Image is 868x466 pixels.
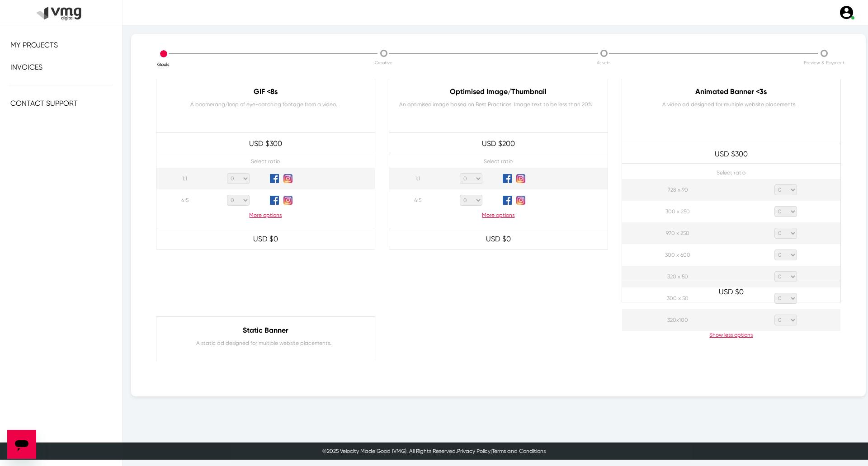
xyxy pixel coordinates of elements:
[624,273,731,281] p: 320 x 50
[624,186,731,194] p: 728 x 90
[270,174,279,183] img: facebook_logo.png
[156,134,375,154] p: 300
[503,196,512,205] img: facebook_logo.png
[249,139,269,148] span: USD $
[492,448,546,454] a: Terms and Conditions
[631,100,827,108] p: A video ad designed for multiple website placements.
[624,207,731,216] p: 300 x 250
[165,326,366,334] h6: Static Banner
[392,174,444,183] p: 1:1
[389,134,608,154] p: 200
[398,87,599,96] h6: Optimised Image/Thumbnail
[156,229,375,249] p: 0
[715,150,735,158] span: USD $
[283,174,292,183] img: 2016_instagram_logo_new.png
[10,63,42,71] span: Invoices
[392,196,444,204] p: 4:5
[839,5,854,20] img: user
[156,157,375,165] p: Select ratio
[457,448,491,454] a: Privacy Policy
[622,169,840,177] p: Select ratio
[389,211,608,219] p: More options
[486,235,506,243] span: USD $
[389,229,608,249] p: 0
[156,211,375,219] p: More options
[270,196,279,205] img: facebook_logo.png
[719,287,739,296] span: USD $
[10,99,78,108] span: Contact Support
[159,196,211,204] p: 4:5
[503,174,512,183] img: facebook_logo.png
[398,100,594,108] p: An optimised image based on Best Practices. Image text to be less than 20%.
[159,174,211,183] p: 1:1
[274,59,494,66] p: Creative
[622,282,840,302] p: 0
[54,61,274,68] p: Goals
[833,5,859,20] a: user
[7,430,36,459] iframe: Button to launch messaging window
[631,87,831,96] h6: Animated Banner <3s
[253,235,274,243] span: USD $
[624,229,731,237] p: 970 x 250
[10,41,58,49] span: My Projects
[283,196,292,205] img: 2016_instagram_logo_new.png
[389,157,608,165] p: Select ratio
[165,87,366,96] h6: GIF <8s
[624,251,731,259] p: 300 x 600
[516,174,525,183] img: 2016_instagram_logo_new.png
[494,59,714,66] p: Assets
[165,339,362,347] p: A static ad designed for multiple website placements.
[622,144,840,164] p: 300
[165,100,362,108] p: A boomerang/loop of eye-catching footage from a video.
[482,139,502,148] span: USD $
[516,196,525,205] img: 2016_instagram_logo_new.png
